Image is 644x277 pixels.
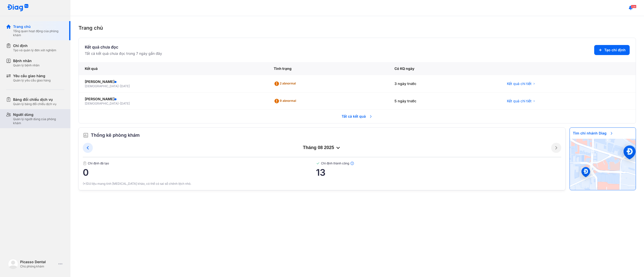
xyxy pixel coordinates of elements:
span: 0 [83,167,316,177]
span: 13 [316,167,561,177]
span: Kết quả chi tiết [507,81,532,86]
button: Tạo chỉ định [594,45,630,55]
span: Chỉ định thành công [316,161,561,165]
span: [DATE] [120,84,130,88]
div: Trang chủ [78,24,636,32]
div: Tất cả kết quả chưa đọc trong 7 ngày gần đây [85,51,162,56]
div: Picasso Dental [20,259,56,264]
span: Kết quả chi tiết [507,99,532,104]
span: - [118,84,120,88]
span: [DEMOGRAPHIC_DATA] [85,102,118,105]
img: info.7e716105.svg [350,161,354,165]
div: Chủ phòng khám [20,264,56,268]
div: Yêu cầu giao hàng [13,73,51,78]
div: Kết quả [79,62,268,75]
span: Tìm chi nhánh Diag [570,128,617,139]
img: order.5a6da16c.svg [83,132,89,138]
div: Quản lý yêu cầu giao hàng [13,78,51,82]
div: Tình trạng [268,62,388,75]
img: document.50c4cfd0.svg [83,161,87,165]
span: Tạo chỉ định [604,48,626,53]
span: Tất cả kết quả [339,111,376,122]
span: Chỉ định đã tạo [83,161,316,165]
div: Bảng đối chiếu dịch vụ [13,97,56,102]
div: [PERSON_NAME] [85,79,262,84]
div: Có KQ ngày [388,62,501,75]
span: Thống kê phòng khám [91,132,140,139]
span: [DATE] [120,102,130,105]
div: 9 abnormal [274,97,298,105]
div: Bệnh nhân [13,58,39,63]
span: 136 [631,5,636,8]
div: (*)Dữ liệu mang tính [MEDICAL_DATA] khảo, có thể có sai số chênh lệch nhỏ. [83,181,561,186]
div: Trang chủ [13,24,64,29]
div: Người dùng [13,112,64,117]
img: logo [8,259,18,269]
div: 5 ngày trước [388,93,501,110]
div: 3 ngày trước [388,75,501,93]
div: tháng 08 2025 [93,145,551,151]
div: Quản lý bệnh nhân [13,63,39,67]
div: [PERSON_NAME] [85,97,262,102]
span: - [118,102,120,105]
div: Quản lý bảng đối chiếu dịch vụ [13,102,56,106]
div: Chỉ định [13,43,56,48]
img: checked-green.01cc79e0.svg [316,161,320,165]
div: Tổng quan hoạt động của phòng khám [13,29,64,37]
div: Quản lý người dùng của phòng khám [13,117,64,125]
img: logo [7,4,29,12]
span: [DEMOGRAPHIC_DATA] [85,84,118,88]
div: 2 abnormal [274,80,298,88]
div: Tạo và quản lý đơn xét nghiệm [13,48,56,52]
div: Kết quả chưa đọc [85,44,162,50]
